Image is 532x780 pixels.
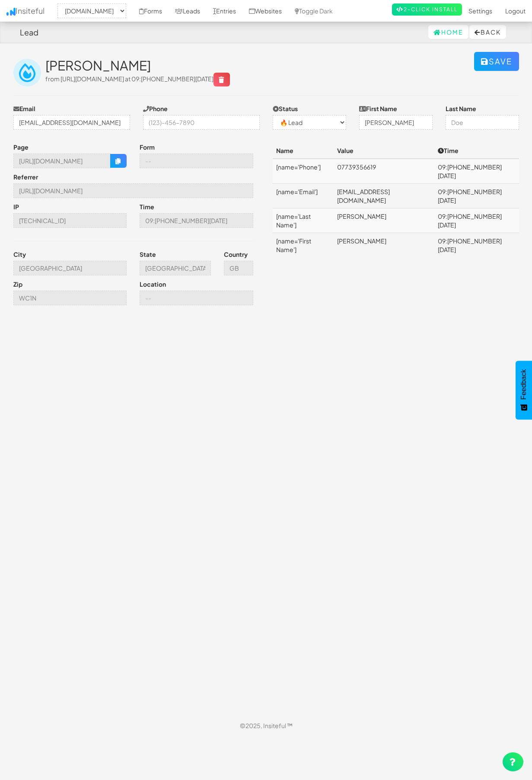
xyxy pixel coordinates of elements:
[520,369,528,400] span: Feedback
[13,173,38,181] label: Referrer
[224,250,248,259] label: Country
[359,115,433,130] input: John
[434,233,519,258] td: 09:[PHONE_NUMBER][DATE]
[140,202,154,211] label: Time
[469,25,506,39] button: Back
[434,159,519,184] td: 09:[PHONE_NUMBER][DATE]
[13,213,127,228] input: --
[434,143,519,159] th: Time
[334,233,434,258] td: [PERSON_NAME]
[273,208,334,233] td: [name='Last Name']
[143,104,168,113] label: Phone
[13,143,29,151] label: Page
[13,115,130,130] input: j@doe.com
[140,143,155,151] label: Form
[334,143,434,159] th: Value
[13,280,22,288] label: Zip
[6,8,16,16] img: icon.png
[13,183,253,198] input: --
[273,104,298,113] label: Status
[273,159,334,184] td: [name='Phone']
[140,261,211,275] input: --
[13,261,127,275] input: --
[334,208,434,233] td: [PERSON_NAME]
[140,213,253,228] input: --
[446,115,519,130] input: Doe
[334,159,434,184] td: 07739356619
[13,250,26,259] label: City
[13,104,35,113] label: Email
[273,233,334,258] td: [name='First Name']
[516,361,532,419] button: Feedback - Show survey
[140,280,166,288] label: Location
[359,104,397,113] label: First Name
[13,153,111,168] input: --
[434,184,519,208] td: 09:[PHONE_NUMBER][DATE]
[13,59,41,86] img: insiteful-lead.png
[143,115,260,130] input: (123)-456-7890
[273,184,334,208] td: [name='Email']
[446,104,476,113] label: Last Name
[45,75,230,83] span: from [URL][DOMAIN_NAME] at 09:[PHONE_NUMBER][DATE]
[13,291,127,305] input: --
[428,25,468,39] a: Home
[392,3,462,16] a: 2-Click Install
[20,28,38,37] h4: Lead
[140,250,156,259] label: State
[13,202,19,211] label: IP
[224,261,253,275] input: --
[140,153,253,168] input: --
[334,184,434,208] td: [EMAIL_ADDRESS][DOMAIN_NAME]
[140,291,253,305] input: --
[434,208,519,233] td: 09:[PHONE_NUMBER][DATE]
[45,58,474,73] h2: [PERSON_NAME]
[474,52,519,71] button: Save
[273,143,334,159] th: Name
